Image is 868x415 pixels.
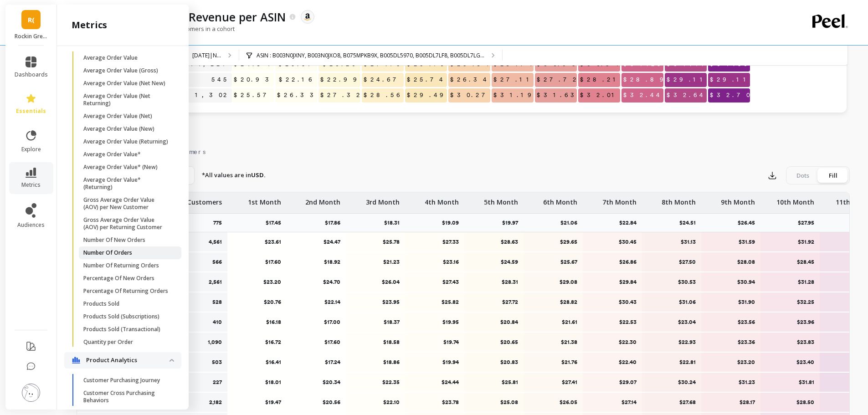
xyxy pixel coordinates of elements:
[707,298,755,306] p: $31.90
[352,298,400,306] p: $23.95
[411,318,459,326] p: $19.95
[535,73,581,87] span: $27.72
[213,379,222,386] p: 227
[766,338,814,346] p: $23.83
[83,151,141,158] p: Average Order Value*
[293,258,340,266] p: $18.92
[442,219,464,226] p: $19.09
[293,399,340,406] p: $20.56
[529,338,577,346] p: $21.38
[707,338,755,346] p: $23.36
[766,399,814,406] p: $28.50
[411,278,459,286] p: $27.43
[83,67,158,74] p: Average Order Value (Gross)
[83,125,154,133] p: Average Order Value (New)
[648,238,696,246] p: $31.13
[529,379,577,386] p: $27.41
[213,219,227,226] p: 775
[766,238,814,246] p: $31.92
[266,219,287,226] p: $17.45
[233,318,281,326] p: $16.18
[648,318,696,326] p: $23.04
[233,298,281,306] p: $20.76
[83,54,138,61] p: Average Order Value
[470,359,518,366] p: $20.83
[233,399,281,406] p: $19.47
[202,171,266,180] p: *All values are in
[352,278,400,286] p: $26.04
[193,88,232,102] a: 1,302
[529,258,577,266] p: $25.67
[648,379,696,386] p: $30.24
[233,379,281,386] p: $18.01
[766,278,814,286] p: $31.28
[470,379,518,386] p: $25.81
[233,359,281,366] p: $16.41
[470,278,518,286] p: $28.31
[325,219,346,226] p: $17.86
[529,238,577,246] p: $29.65
[187,192,222,207] p: Customers
[208,338,222,346] p: 1,090
[589,278,637,286] p: $29.84
[448,88,494,102] span: $30.27
[776,192,814,207] p: 10th Month
[589,298,637,306] p: $30.43
[77,140,850,161] nav: Tabs
[589,359,637,366] p: $22.40
[707,238,755,246] p: $31.59
[293,278,340,286] p: $24.70
[665,88,708,102] span: $32.64
[648,399,696,406] p: $27.68
[352,318,400,326] p: $18.37
[232,73,277,87] span: $20.93
[619,219,642,226] p: $22.84
[192,52,221,59] p: [DATE]|N...
[529,399,577,406] p: $26.05
[448,73,492,87] span: $26.34
[470,338,518,346] p: $20.65
[22,384,40,402] img: profile picture
[589,318,637,326] p: $22.53
[213,318,222,326] p: 410
[492,88,540,102] span: $31.19
[529,318,577,326] p: $21.61
[72,357,81,364] img: navigation item icon
[83,138,168,145] p: Average Order Value (Returning)
[83,216,170,231] p: Gross Average Order Value (AOV) per Returning Customer
[411,399,459,406] p: $23.78
[352,379,400,386] p: $22.35
[721,192,755,207] p: 9th Month
[529,278,577,286] p: $29.08
[648,338,696,346] p: $22.93
[589,258,637,266] p: $26.86
[233,238,281,246] p: $23.61
[277,73,317,87] span: $22.16
[411,338,459,346] p: $19.74
[707,379,755,386] p: $31.23
[169,359,174,362] img: down caret icon
[352,238,400,246] p: $25.78
[411,379,459,386] p: $24.44
[648,258,696,266] p: $27.50
[707,399,755,406] p: $28.17
[233,258,281,266] p: $17.60
[621,88,665,102] span: $32.44
[665,73,709,87] span: $29.11
[543,192,577,207] p: 6th Month
[305,192,340,207] p: 2nd Month
[83,236,145,244] p: Number Of New Orders
[384,219,405,226] p: $18.31
[362,73,405,87] span: $24.67
[352,338,400,346] p: $18.58
[411,238,459,246] p: $27.33
[578,88,621,102] span: $32.01
[411,258,459,266] p: $23.16
[707,258,755,266] p: $28.08
[484,192,518,207] p: 5th Month
[788,168,818,183] div: Dots
[535,88,583,102] span: $31.63
[589,379,637,386] p: $29.07
[405,73,448,87] span: $25.74
[318,88,365,102] span: $27.32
